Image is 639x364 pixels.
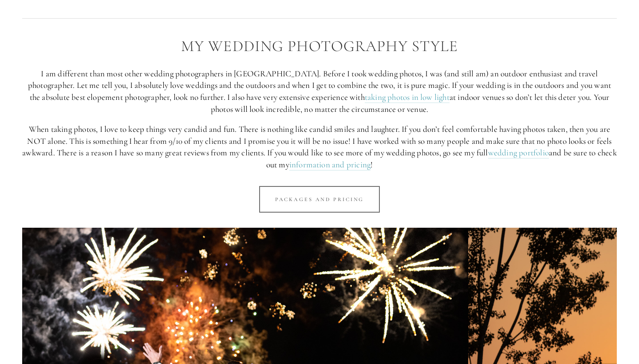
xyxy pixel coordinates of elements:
a: Packages and Pricing [259,186,380,213]
a: taking photos in low light [365,92,450,103]
a: wedding portfolio [488,147,549,158]
a: information and pricing [289,159,371,170]
p: When taking photos, I love to keep things very candid and fun. There is nothing like candid smile... [22,123,617,170]
p: I am different than most other wedding photographers in [GEOGRAPHIC_DATA]. Before I took wedding ... [22,68,617,115]
h2: My Wedding Photography Style [22,38,617,55]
